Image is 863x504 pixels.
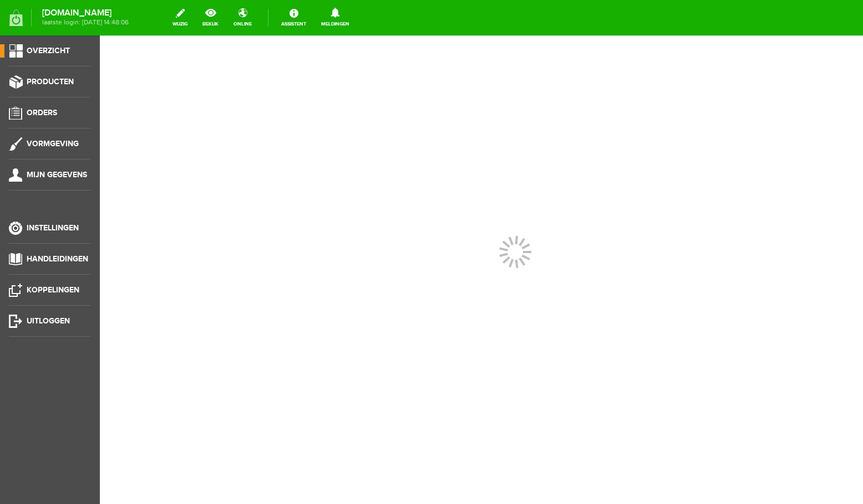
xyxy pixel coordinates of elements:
[42,10,129,16] strong: [DOMAIN_NAME]
[27,139,79,148] span: Vormgeving
[166,6,194,30] a: wijzig
[27,77,74,86] span: Producten
[227,6,258,30] a: online
[27,170,87,179] span: Mijn gegevens
[42,19,129,25] span: laatste login: [DATE] 14:48:06
[27,285,79,295] span: Koppelingen
[27,108,57,117] span: Orders
[27,316,70,326] span: Uitloggen
[27,46,70,55] span: Overzicht
[196,6,225,30] a: bekijk
[275,6,313,30] a: Assistent
[314,6,356,30] a: Meldingen
[27,254,88,264] span: Handleidingen
[27,223,79,233] span: Instellingen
